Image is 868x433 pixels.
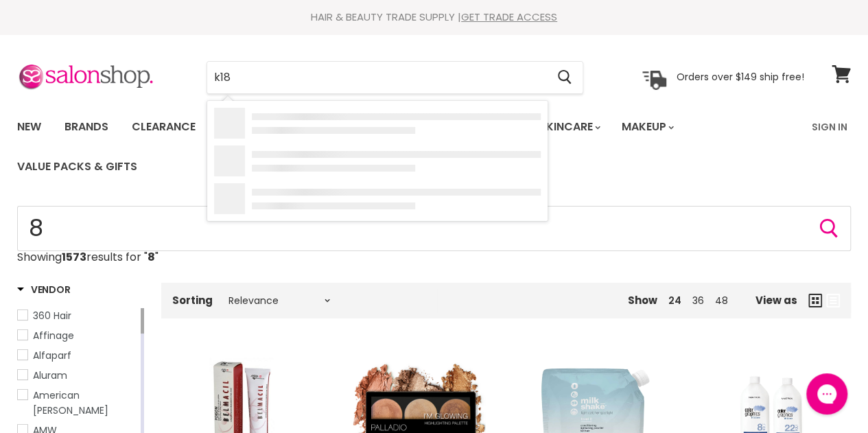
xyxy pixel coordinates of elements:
[628,293,657,307] span: Show
[62,249,86,265] strong: 1573
[17,348,138,363] a: Alfaparf
[611,113,682,141] a: Makeup
[17,308,138,323] a: 360 Hair
[121,113,206,141] a: Clearance
[715,294,728,307] a: 48
[692,294,704,307] a: 36
[33,329,74,342] span: Affinage
[804,113,856,141] a: Sign In
[17,328,138,343] a: Affinage
[33,388,108,417] span: American [PERSON_NAME]
[677,71,804,83] p: Orders over $149 ship free!
[799,368,854,419] iframe: Gorgias live chat messenger
[17,283,70,296] h3: Vendor
[546,62,583,93] button: Search
[7,113,51,141] a: New
[7,152,148,181] a: Value Packs & Gifts
[172,294,213,306] label: Sorting
[755,294,797,306] span: View as
[207,62,546,93] input: Search
[148,249,155,265] strong: 8
[33,309,71,323] span: 360 Hair
[461,10,557,24] a: GET TRADE ACCESS
[668,294,681,307] a: 24
[17,388,138,418] a: American Barber
[33,349,71,362] span: Alfaparf
[17,206,851,251] form: Product
[207,61,583,94] form: Product
[33,368,67,382] span: Aluram
[54,113,119,141] a: Brands
[17,251,851,264] p: Showing results for " "
[818,218,840,239] button: Search
[17,368,138,383] a: Aluram
[529,113,609,141] a: Skincare
[7,107,804,187] ul: Main menu
[17,206,851,251] input: Search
